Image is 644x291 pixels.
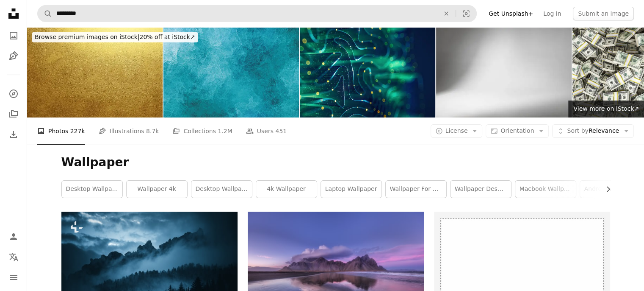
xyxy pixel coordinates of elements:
button: Menu [5,269,22,286]
a: Get Unsplash+ [484,7,538,20]
button: Search Unsplash [38,6,52,22]
a: wallpaper for mobile [386,181,446,198]
span: Orientation [500,127,534,134]
a: Collections 1.2M [172,118,232,145]
a: desktop wallpaper [191,181,252,198]
a: macbook wallpaper [515,181,576,198]
span: License [445,127,468,134]
a: Log in [538,7,566,20]
span: View more on iStock ↗ [573,105,639,112]
a: Explore [5,85,22,102]
span: 1.2M [218,126,232,136]
a: photo of mountain [248,266,424,274]
a: Home — Unsplash [5,5,22,24]
span: 8.7k [146,126,159,136]
a: Photos [5,27,22,44]
a: laptop wallpaper [321,181,381,198]
a: Illustrations 8.7k [99,118,159,145]
img: Bright blue turquoise painted texture Abstract aquamarine marbled stone background design [163,27,299,118]
img: Technology Background with Flowing Lines and Light Particles [300,27,435,118]
span: Sort by [567,127,588,134]
button: Language [5,249,22,266]
span: Browse premium images on iStock | [35,34,139,40]
form: Find visuals sitewide [37,5,477,22]
a: Browse premium images on iStock|20% off at iStock↗ [27,27,203,48]
div: 20% off at iStock ↗ [32,32,198,42]
img: Abstract white background [436,27,572,118]
a: desktop wallpapers [62,181,122,198]
a: android wallpaper [580,181,641,198]
a: Collections [5,106,22,123]
a: Users 451 [246,118,287,145]
button: Sort byRelevance [552,124,634,138]
button: Submit an image [573,7,634,20]
a: Download History [5,126,22,143]
a: a mountain range covered in fog and clouds [61,261,238,269]
button: Visual search [456,6,476,22]
button: License [431,124,483,138]
button: scroll list to the right [600,181,610,198]
button: Clear [437,6,456,22]
a: wallpaper desktop [451,181,511,198]
img: Brushed Gold [27,27,163,118]
span: Relevance [567,127,619,135]
h1: Wallpaper [61,155,610,170]
a: Illustrations [5,48,22,64]
a: 4k wallpaper [256,181,317,198]
button: Orientation [486,124,549,138]
span: 451 [275,126,287,136]
a: View more on iStock↗ [568,101,644,118]
a: Log in / Sign up [5,228,22,245]
a: wallpaper 4k [127,181,187,198]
